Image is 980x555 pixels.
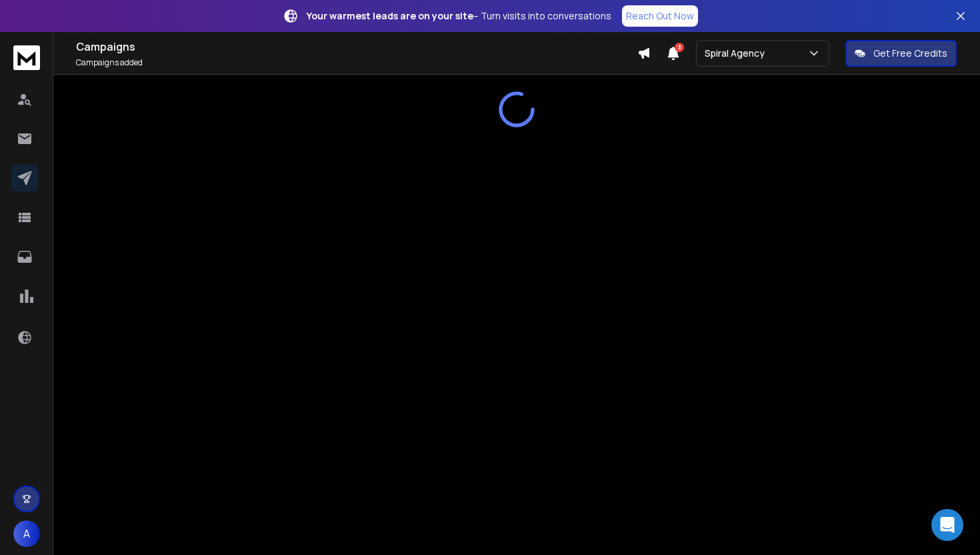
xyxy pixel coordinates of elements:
[931,509,963,541] div: Open Intercom Messenger
[622,5,698,27] a: Reach Out Now
[705,47,770,60] p: Spiral Agency
[307,9,611,23] p: – Turn visits into conversations
[307,9,473,22] strong: Your warmest leads are on your site
[76,57,637,68] p: Campaigns added
[13,520,40,547] button: A
[845,40,957,67] button: Get Free Credits
[13,45,40,70] img: logo
[675,43,684,52] span: 3
[626,9,694,23] p: Reach Out Now
[873,47,947,60] p: Get Free Credits
[76,39,637,55] h1: Campaigns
